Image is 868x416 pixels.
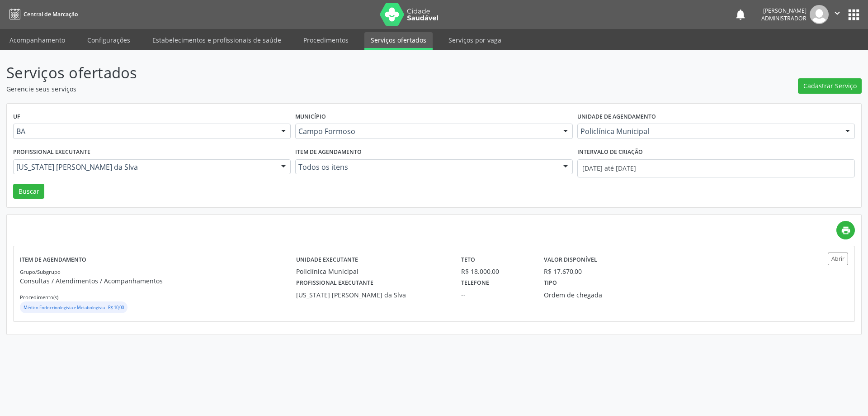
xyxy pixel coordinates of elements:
img: img [810,5,829,24]
div: R$ 18.000,00 [461,267,531,276]
div: [US_STATE] [PERSON_NAME] da Slva [296,290,449,300]
span: Policlínica Municipal [580,127,836,136]
label: Valor disponível [544,253,597,267]
span: Campo Formoso [298,127,554,136]
input: Selecione um intervalo [577,159,855,177]
a: Procedimentos [297,32,355,48]
a: Serviços por vaga [442,32,508,48]
a: Serviços ofertados [364,32,433,50]
p: Gerencie seus serviços [6,84,605,94]
label: Profissional executante [13,145,90,159]
button: notifications [734,8,747,21]
span: BA [16,127,272,136]
small: Médico Endocrinologista e Metabologista - R$ 10,00 [24,305,124,311]
i: print [841,225,851,235]
label: UF [13,110,20,124]
small: Grupo/Subgrupo [20,268,61,275]
span: Central de Marcação [24,10,78,18]
a: Acompanhamento [3,32,71,48]
a: print [836,221,855,239]
label: Profissional executante [296,276,373,290]
label: Teto [461,253,475,267]
div: [PERSON_NAME] [761,7,807,14]
p: Serviços ofertados [6,62,605,84]
small: Procedimento(s) [20,294,58,301]
button:  [829,5,846,24]
label: Município [295,110,326,124]
label: Intervalo de criação [577,145,643,159]
div: Ordem de chegada [544,290,655,300]
label: Item de agendamento [20,253,86,267]
p: Consultas / Atendimentos / Acompanhamentos [20,276,296,286]
span: Administrador [761,14,807,22]
span: Todos os itens [298,163,554,172]
button: Abrir [828,253,848,265]
label: Tipo [544,276,557,290]
a: Configurações [81,32,137,48]
button: apps [846,7,862,23]
button: Cadastrar Serviço [798,78,862,94]
div: -- [461,290,531,300]
label: Item de agendamento [295,145,362,159]
span: [US_STATE] [PERSON_NAME] da Slva [16,163,272,172]
span: Cadastrar Serviço [803,81,857,91]
div: R$ 17.670,00 [544,267,582,276]
a: Estabelecimentos e profissionais de saúde [146,32,288,48]
i:  [832,8,842,18]
label: Unidade executante [296,253,358,267]
label: Unidade de agendamento [577,110,656,124]
div: Policlínica Municipal [296,267,449,276]
a: Central de Marcação [6,7,78,22]
label: Telefone [461,276,489,290]
button: Buscar [13,184,44,199]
